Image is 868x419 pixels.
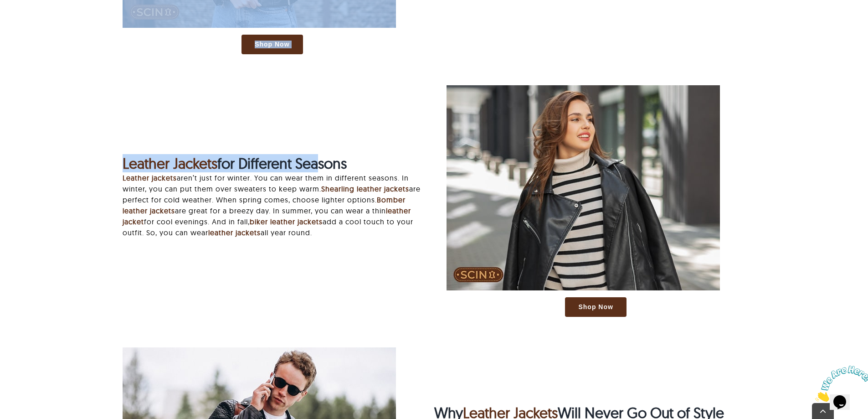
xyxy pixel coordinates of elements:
[812,362,868,405] iframe: chat widget
[123,173,177,182] a: Leather jackets
[123,172,421,238] p: aren’t just for winter. You can wear them in different seasons. In winter, you can put them over ...
[123,206,411,226] a: leather jacket
[250,217,323,226] a: biker leather jackets
[578,303,613,311] span: Shop Now
[241,35,303,54] a: Shop Now
[447,85,720,290] img: Different seasons mean different leather jackets
[208,228,261,237] a: leather jackets
[123,154,217,172] a: Leather Jackets
[123,154,347,172] strong: for Different Seasons
[321,184,409,193] a: Shearling leather jackets
[123,195,406,215] a: Bomber leather jackets
[565,297,626,317] a: Shop Now
[255,41,289,48] span: Shop Now
[4,4,60,40] img: Chat attention grabber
